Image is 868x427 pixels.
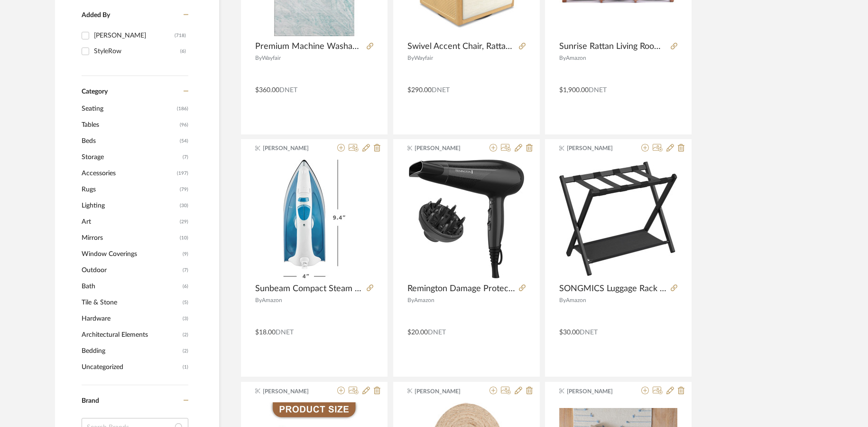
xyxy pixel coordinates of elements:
span: SONGMICS Luggage Rack for Guest Room, Suitcase Stand with Storage Shelf, Steel Frame, Foldable fo... [559,284,667,294]
span: (197) [177,166,188,181]
div: (718) [175,28,186,43]
span: Brand [82,398,99,404]
span: (54) [180,133,188,149]
div: (6) [180,44,186,59]
span: (2) [183,343,188,359]
span: Hardware [82,311,180,327]
span: Accessories [82,165,175,181]
span: Outdoor [82,262,180,278]
span: Lighting [82,198,177,214]
span: $30.00 [559,329,580,336]
span: Sunbeam Compact Steam Iron, 1200 [PERSON_NAME], Non-Stick Soleplate, Powerful Shot of Steam, Hori... [255,284,363,294]
span: Art [82,214,177,230]
span: Category [82,88,108,96]
span: Amazon [566,55,586,61]
span: Bedding [82,343,180,359]
span: Tile & Stone [82,294,180,311]
span: DNET [276,329,294,336]
img: Remington Damage Protection Hair Dryer with Ceramic Ionic Tourmaline Technology, Black, Diffuser ... [409,160,524,278]
span: (30) [180,198,188,213]
span: $1,900.00 [559,87,589,94]
span: (10) [180,230,188,246]
span: Tables [82,117,177,133]
span: Wayfair [262,55,281,61]
span: Premium Machine Washable Cerrito Teal Rug [255,41,363,52]
span: By [559,55,566,61]
span: Amazon [566,297,586,303]
span: [PERSON_NAME] [567,387,627,396]
span: Swivel Accent Chair, Rattan Arm Chair For Living Room And Bedroom [407,41,515,52]
span: Sunrise Rattan Living Room Furniture Sofa Couch (#1690AW-BP) [559,41,667,52]
span: Bath [82,278,180,294]
span: By [407,55,414,61]
span: [PERSON_NAME] [263,387,323,396]
span: Rugs [82,181,177,198]
span: (9) [183,247,188,262]
span: (7) [183,150,188,165]
span: (3) [183,311,188,326]
span: By [407,297,414,303]
span: $290.00 [407,87,432,94]
span: DNET [589,87,607,94]
span: (29) [180,214,188,229]
span: [PERSON_NAME] [415,387,474,396]
span: (7) [183,263,188,278]
span: Seating [82,101,175,117]
span: Added By [82,12,110,19]
span: Architectural Elements [82,327,180,343]
span: Amazon [262,297,282,303]
span: Remington Damage Protection Hair Dryer with Ceramic Ionic Tourmaline Technology, Black, Diffuser ... [407,284,515,294]
img: Sunbeam Compact Steam Iron, 1200 Watts, Non-Stick Soleplate, Powerful Shot of Steam, Horizontal o... [283,160,345,278]
span: (6) [183,279,188,294]
img: SONGMICS Luggage Rack for Guest Room, Suitcase Stand with Storage Shelf, Steel Frame, Foldable fo... [559,161,677,275]
span: $360.00 [255,87,279,94]
span: Wayfair [414,55,433,61]
span: $18.00 [255,329,276,336]
div: 0 [407,160,526,278]
span: (5) [183,295,188,310]
span: DNET [580,329,598,336]
span: (186) [177,101,188,116]
span: [PERSON_NAME] [567,144,627,152]
span: $20.00 [407,329,428,336]
span: [PERSON_NAME] [263,144,323,152]
span: Amazon [414,297,434,303]
div: StyleRow [94,44,180,59]
span: Beds [82,133,177,149]
span: (79) [180,182,188,197]
span: [PERSON_NAME] [415,144,474,152]
span: Uncategorized [82,359,180,375]
span: By [255,55,262,61]
span: Storage [82,149,180,165]
span: By [255,297,262,303]
span: DNET [279,87,297,94]
span: Mirrors [82,230,177,246]
span: (96) [180,117,188,133]
span: Window Coverings [82,246,180,262]
span: (2) [183,327,188,342]
span: (1) [183,360,188,375]
div: [PERSON_NAME] [94,28,175,43]
span: DNET [428,329,446,336]
span: DNET [432,87,450,94]
span: By [559,297,566,303]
